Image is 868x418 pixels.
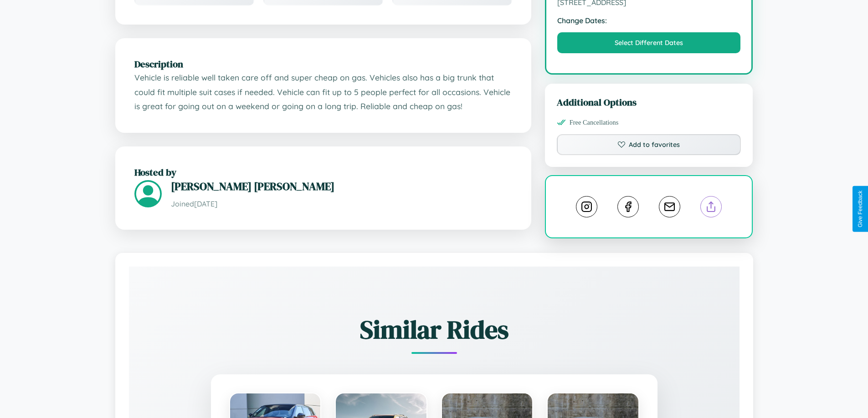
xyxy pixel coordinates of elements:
[570,119,619,126] span: Free Cancellations
[557,32,741,53] button: Select Different Dates
[557,16,741,25] strong: Change Dates:
[161,312,708,347] h2: Similar Rides
[134,57,512,71] h2: Description
[134,166,512,179] h2: Hosted by
[557,96,741,109] h3: Additional Options
[171,179,512,194] h3: [PERSON_NAME] [PERSON_NAME]
[557,134,741,155] button: Add to favorites
[134,71,512,114] p: Vehicle is reliable well taken care off and super cheap on gas. Vehicles also has a big trunk tha...
[857,191,863,227] div: Give Feedback
[171,197,512,211] p: Joined [DATE]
